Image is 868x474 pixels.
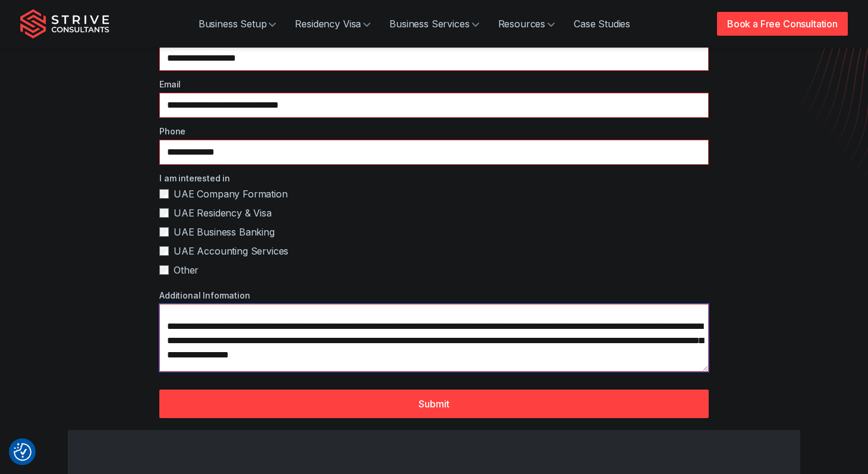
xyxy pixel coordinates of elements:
a: Resources [489,12,565,36]
input: UAE Business Banking [159,227,169,237]
button: Consent Preferences [14,443,32,461]
a: Book a Free Consultation [717,12,848,36]
button: Submit [159,390,709,418]
label: Additional Information [159,289,709,302]
label: Email [159,78,709,90]
label: I am interested in [159,172,709,184]
span: UAE Residency & Visa [174,206,272,220]
span: UAE Accounting Services [174,244,288,258]
a: Business Setup [189,12,286,36]
input: UAE Company Formation [159,189,169,199]
span: UAE Company Formation [174,187,288,201]
input: UAE Residency & Visa [159,208,169,218]
input: UAE Accounting Services [159,246,169,256]
a: Business Services [380,12,488,36]
img: Revisit consent button [14,443,32,461]
label: Phone [159,125,709,137]
span: Other [174,263,199,277]
a: Case Studies [564,12,640,36]
img: Strive Consultants [20,9,109,39]
input: Other [159,265,169,275]
span: UAE Business Banking [174,225,275,239]
a: Residency Visa [285,12,380,36]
